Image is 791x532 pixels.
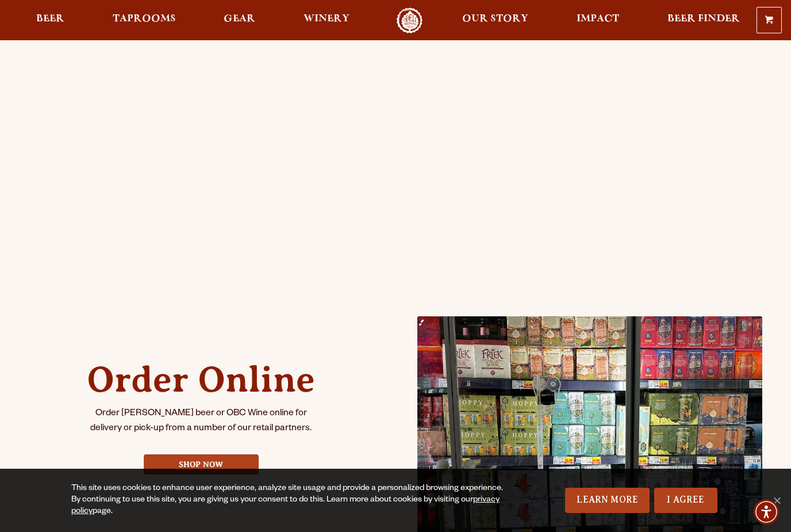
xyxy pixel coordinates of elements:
[86,359,316,400] h2: Order Online
[577,14,619,24] span: Impact
[754,499,779,525] div: Accessibility Menu
[304,14,350,24] span: Winery
[388,7,431,33] a: Odell Home
[462,14,528,24] span: Our Story
[296,7,357,33] a: Winery
[36,14,64,24] span: Beer
[86,407,316,437] p: Order [PERSON_NAME] beer or OBC Wine online for delivery or pick-up from a number of our retail p...
[224,14,255,24] span: Gear
[667,14,740,24] span: Beer Finder
[113,14,176,24] span: Taprooms
[71,483,512,518] div: This site uses cookies to enhance user experience, analyze site usage and provide a personalized ...
[216,7,263,33] a: Gear
[144,454,259,474] a: Shop Now
[565,488,650,513] a: Learn More
[569,7,627,33] a: Impact
[455,7,536,33] a: Our Story
[654,488,717,513] a: I Agree
[71,496,500,516] a: privacy policy
[660,7,747,33] a: Beer Finder
[105,7,183,33] a: Taprooms
[29,7,72,33] a: Beer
